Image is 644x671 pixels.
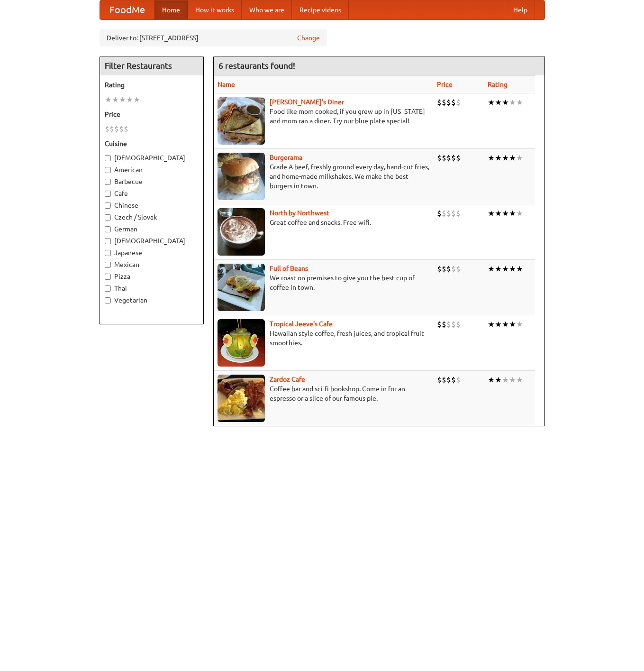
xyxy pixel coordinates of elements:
[437,375,442,385] li: $
[442,319,446,330] li: $
[270,154,302,161] b: Burgerama
[105,262,111,268] input: Mexican
[126,94,133,105] li: ★
[516,319,523,330] li: ★
[218,329,429,348] p: Hawaiian style coffee, fresh juices, and tropical fruit smoothies.
[488,319,495,330] li: ★
[446,97,451,108] li: $
[437,319,442,330] li: $
[242,0,292,19] a: Who we are
[105,274,111,280] input: Pizza
[105,167,111,173] input: American
[105,212,199,222] label: Czech / Slovak
[218,61,295,70] ng-pluralize: 6 restaurants found!
[218,153,265,200] img: burgerama.jpg
[516,208,523,219] li: ★
[114,124,119,134] li: $
[218,273,429,292] p: We roast on premises to give you the best cup of coffee in town.
[105,177,199,186] label: Barbecue
[270,265,308,272] a: Full of Beans
[446,319,451,330] li: $
[100,0,154,19] a: FoodMe
[105,236,199,246] label: [DEMOGRAPHIC_DATA]
[270,209,329,217] a: North by Northwest
[105,179,111,185] input: Barbecue
[456,208,461,219] li: $
[270,320,333,328] a: Tropical Jeeve's Cafe
[509,375,516,385] li: ★
[509,153,516,163] li: ★
[218,162,429,191] p: Grade A beef, freshly ground every day, hand-cut fries, and home-made milkshakes. We make the bes...
[488,264,495,274] li: ★
[109,124,114,134] li: $
[100,56,203,75] h4: Filter Restaurants
[502,375,509,385] li: ★
[442,153,446,163] li: $
[437,264,442,274] li: $
[488,375,495,385] li: ★
[105,272,199,281] label: Pizza
[100,29,327,46] div: Deliver to: [STREET_ADDRESS]
[218,81,235,88] a: Name
[218,375,265,422] img: zardoz.jpg
[297,33,320,43] a: Change
[105,295,199,305] label: Vegetarian
[502,153,509,163] li: ★
[105,155,111,161] input: [DEMOGRAPHIC_DATA]
[442,208,446,219] li: $
[516,375,523,385] li: ★
[105,285,111,292] input: Thai
[446,375,451,385] li: $
[502,264,509,274] li: ★
[105,260,199,269] label: Mexican
[495,97,502,108] li: ★
[218,384,429,403] p: Coffee bar and sci-fi bookshop. Come in for an espresso or a slice of our famous pie.
[442,375,446,385] li: $
[488,97,495,108] li: ★
[509,208,516,219] li: ★
[218,97,265,145] img: sallys.jpg
[451,208,456,219] li: $
[105,94,112,105] li: ★
[105,202,111,209] input: Chinese
[105,124,109,134] li: $
[105,297,111,303] input: Vegetarian
[270,376,305,383] a: Zardoz Cafe
[451,264,456,274] li: $
[154,0,188,19] a: Home
[105,139,199,148] h5: Cuisine
[456,153,461,163] li: $
[124,124,128,134] li: $
[105,250,111,256] input: Japanese
[105,153,199,163] label: [DEMOGRAPHIC_DATA]
[509,97,516,108] li: ★
[105,189,199,198] label: Cafe
[292,0,349,19] a: Recipe videos
[442,97,446,108] li: $
[495,208,502,219] li: ★
[502,208,509,219] li: ★
[516,97,523,108] li: ★
[105,165,199,175] label: American
[509,319,516,330] li: ★
[488,153,495,163] li: ★
[105,110,199,119] h5: Price
[446,264,451,274] li: $
[456,97,461,108] li: $
[446,208,451,219] li: $
[270,98,344,106] a: [PERSON_NAME]'s Diner
[495,153,502,163] li: ★
[488,81,508,88] a: Rating
[495,264,502,274] li: ★
[105,284,199,293] label: Thai
[506,0,535,19] a: Help
[437,153,442,163] li: $
[516,153,523,163] li: ★
[437,97,442,108] li: $
[451,97,456,108] li: $
[488,208,495,219] li: ★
